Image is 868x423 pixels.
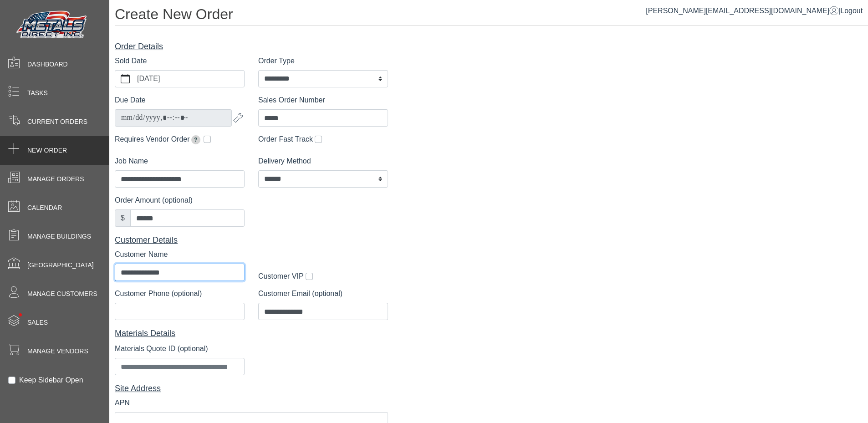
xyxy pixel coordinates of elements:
[27,88,48,98] span: Tasks
[115,327,388,340] div: Materials Details
[115,343,208,354] label: Materials Quote ID (optional)
[27,232,91,241] span: Manage Buildings
[115,195,193,206] label: Order Amount (optional)
[115,249,168,260] label: Customer Name
[646,7,838,15] a: [PERSON_NAME][EMAIL_ADDRESS][DOMAIN_NAME]
[646,5,863,16] div: |
[258,134,313,145] label: Order Fast Track
[258,288,342,299] label: Customer Email (optional)
[115,382,388,395] div: Site Address
[191,135,200,144] span: Extends due date by 2 weeks for pickup orders
[115,41,388,53] div: Order Details
[115,134,202,145] label: Requires Vendor Order
[27,174,84,184] span: Manage Orders
[27,318,48,327] span: Sales
[115,398,130,408] label: APN
[27,260,94,270] span: [GEOGRAPHIC_DATA]
[258,95,325,106] label: Sales Order Number
[121,74,130,83] svg: calendar
[258,156,311,167] label: Delivery Method
[115,156,148,167] label: Job Name
[27,60,68,69] span: Dashboard
[115,95,146,106] label: Due Date
[258,56,295,66] label: Order Type
[14,8,91,42] img: Metals Direct Inc Logo
[27,117,87,127] span: Current Orders
[115,288,202,299] label: Customer Phone (optional)
[115,209,131,227] div: $
[115,56,147,66] label: Sold Date
[115,71,135,87] button: calendar
[27,203,62,213] span: Calendar
[135,71,244,87] label: [DATE]
[840,7,863,15] span: Logout
[27,146,67,155] span: New Order
[19,375,83,386] label: Keep Sidebar Open
[258,271,304,282] label: Customer VIP
[115,234,388,246] div: Customer Details
[27,347,88,356] span: Manage Vendors
[9,300,32,330] span: •
[115,5,868,26] h1: Create New Order
[27,289,97,299] span: Manage Customers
